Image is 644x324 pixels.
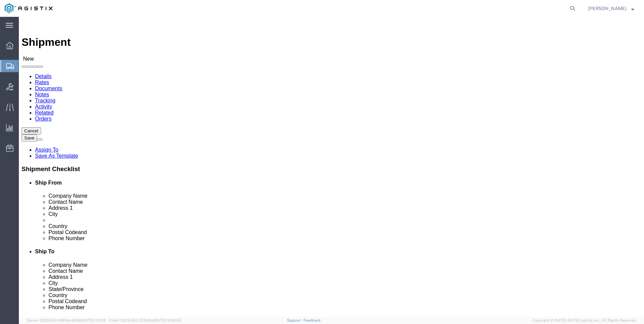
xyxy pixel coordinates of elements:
[19,17,644,317] iframe: FS Legacy Container
[588,4,635,12] button: [PERSON_NAME]
[27,318,106,322] span: Server: 2025.16.0-91816dc9296
[154,318,181,322] span: [DATE] 10:42:52
[303,318,321,322] a: Feedback
[588,5,626,12] span: Stuart Packer
[287,318,304,322] a: Support
[82,318,106,322] span: [DATE] 11:11:28
[532,318,636,323] span: Copyright © [DATE]-[DATE] Agistix Inc., All Rights Reserved
[109,318,181,322] span: Client: 2025.16.0-22162be
[5,3,53,13] img: logo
